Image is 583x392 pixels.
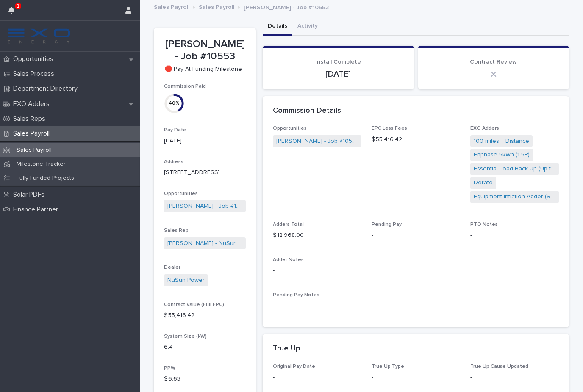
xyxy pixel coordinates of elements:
p: - [273,301,559,310]
p: Sales Payroll [10,147,58,154]
span: EPC Less Fees [372,126,407,131]
span: Dealer [164,265,180,270]
p: - [470,231,559,240]
span: Original Pay Date [273,364,315,369]
span: Sales Rep [164,228,189,233]
h2: True Up [273,344,300,353]
p: - [470,373,559,382]
p: [DATE] [273,69,404,79]
p: 🛑 Pay At Funding Milestone [164,66,242,73]
p: Department Directory [10,85,84,93]
span: Pay Date [164,128,186,133]
p: [PERSON_NAME] - Job #10553 [164,38,246,63]
a: Sales Payroll [199,2,234,11]
p: Opportunities [10,55,60,63]
span: System Size (kW) [164,334,207,339]
div: 1 [8,5,19,20]
p: Solar PDFs [10,191,51,199]
div: 40 % [164,99,184,108]
p: [DATE] [164,136,246,145]
a: 100 miles + Distance [474,137,529,146]
span: EXO Adders [470,126,499,131]
p: - [273,266,559,275]
a: NuSun Power [167,276,205,285]
p: - [372,231,460,240]
span: Opportunities [164,191,198,196]
p: [PERSON_NAME] - Job #10553 [244,2,329,11]
a: Essential Load Back Up (Up to 6 Breakers) [474,164,555,173]
p: [STREET_ADDRESS] [164,168,246,177]
span: Contract Value (Full EPC) [164,302,224,307]
span: Pending Pay Notes [273,292,319,297]
p: $ 55,416.42 [164,311,246,320]
a: Sales Payroll [154,2,189,11]
span: PTO Notes [470,222,498,227]
p: $ 12,968.00 [273,231,361,240]
span: Contract Review [470,59,517,65]
p: 6.4 [164,343,246,352]
a: Derate [474,178,493,187]
span: Commission Paid [164,84,206,89]
p: $ 6.63 [164,375,246,384]
button: Details [263,18,292,36]
p: 1 [17,3,19,9]
span: Adder Notes [273,257,304,262]
p: Sales Reps [10,115,52,123]
img: FKS5r6ZBThi8E5hshIGi [7,28,71,44]
p: Fully Funded Projects [10,175,81,182]
span: Adders Total [273,222,304,227]
button: Activity [292,18,323,36]
p: EXO Adders [10,100,56,108]
a: Equipment Inflation Adder (Starting [DATE]) [474,192,555,201]
p: Milestone Tracker [10,161,72,168]
span: Address [164,159,183,164]
span: True Up Cause Updated [470,364,528,369]
p: - [273,373,361,382]
p: Finance Partner [10,206,65,214]
a: [PERSON_NAME] - Job #10553 [276,137,358,146]
a: [PERSON_NAME] - NuSun Power [167,239,242,248]
p: $ 55,416.42 [372,135,460,144]
p: Sales Process [10,70,61,78]
a: [PERSON_NAME] - Job #10553 [167,202,242,211]
p: - [372,373,460,382]
h2: Commission Details [273,106,341,116]
p: Sales Payroll [10,130,56,138]
span: Opportunities [273,126,307,131]
span: True Up Type [372,364,404,369]
span: Install Complete [315,59,361,65]
span: Pending Pay [372,222,402,227]
a: Enphase 5kWh (1 5P) [474,150,530,159]
span: PPW [164,366,175,371]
